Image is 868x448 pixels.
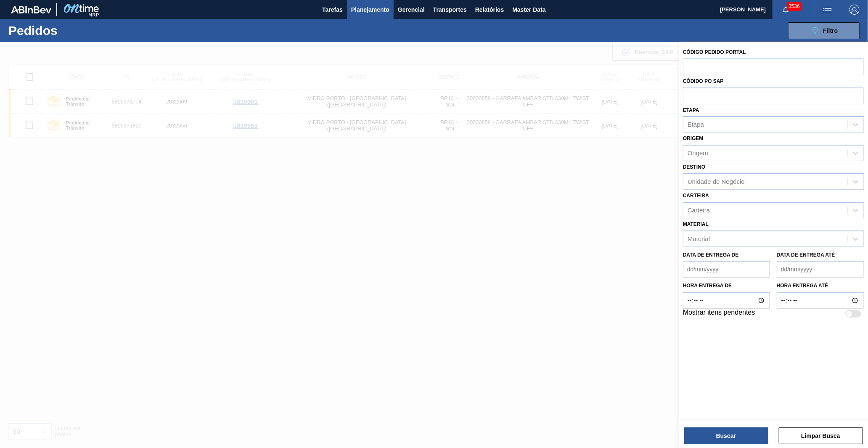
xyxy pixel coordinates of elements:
[849,5,860,15] img: Logout
[777,280,864,292] label: Hora entrega até
[683,280,770,292] label: Hora entrega de
[683,193,709,199] label: Carteira
[322,5,343,15] span: Tarefas
[8,26,135,35] h1: Pedidos
[688,235,710,242] div: Material
[777,252,835,258] label: Data de Entrega até
[433,5,467,15] span: Transportes
[398,5,425,15] span: Gerencial
[787,2,802,11] span: 3536
[683,221,709,227] label: Material
[688,121,704,128] div: Etapa
[351,5,389,15] span: Planejamento
[823,27,838,34] span: Filtro
[688,150,708,157] div: Origem
[475,5,504,15] span: Relatórios
[11,6,51,13] img: TNhmsLtSVTkK8tSr43FrP2fwEKptu5GPRR3wAAAABJRU5ErkJggg==
[823,5,833,15] img: userActions
[683,309,755,319] label: Mostrar itens pendentes
[683,49,746,55] label: Código Pedido Portal
[777,261,864,278] input: dd/mm/yyyy
[688,207,710,214] div: Carteira
[683,78,724,84] label: Códido PO SAP
[788,22,860,39] button: Filtro
[683,135,704,141] label: Origem
[683,164,705,170] label: Destino
[512,5,545,15] span: Master Data
[683,107,699,113] label: Etapa
[773,4,799,16] button: Notificações
[683,261,770,278] input: dd/mm/yyyy
[688,178,745,185] div: Unidade de Negócio
[683,252,739,258] label: Data de Entrega de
